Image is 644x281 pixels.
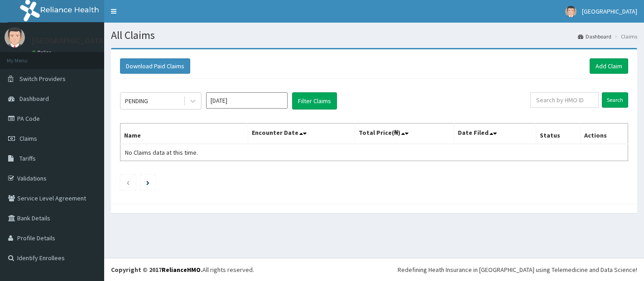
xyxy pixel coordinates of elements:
[355,124,454,144] th: Total Price(₦)
[536,124,581,144] th: Status
[5,27,25,48] img: User Image
[582,7,637,15] span: [GEOGRAPHIC_DATA]
[530,92,599,108] input: Search by HMO ID
[19,154,36,162] span: Tariffs
[602,92,628,108] input: Search
[120,124,248,144] th: Name
[126,178,130,186] a: Previous page
[32,37,106,45] p: [GEOGRAPHIC_DATA]
[398,265,637,274] div: Redefining Heath Insurance in [GEOGRAPHIC_DATA] using Telemedicine and Data Science!
[292,92,337,110] button: Filter Claims
[19,95,49,103] span: Dashboard
[590,58,628,74] a: Add Claim
[32,49,53,56] a: Online
[111,29,637,41] h1: All Claims
[111,266,202,274] strong: Copyright © 2017 .
[612,33,637,40] li: Claims
[162,266,201,274] a: RelianceHMO
[580,124,628,144] th: Actions
[125,148,198,157] span: No Claims data at this time.
[19,134,37,143] span: Claims
[120,58,190,74] button: Download Paid Claims
[248,124,355,144] th: Encounter Date
[578,33,611,40] a: Dashboard
[104,258,644,281] footer: All rights reserved.
[146,178,149,186] a: Next page
[454,124,536,144] th: Date Filed
[125,96,148,105] div: PENDING
[565,6,577,17] img: User Image
[206,92,288,109] input: Select Month and Year
[19,75,66,83] span: Switch Providers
